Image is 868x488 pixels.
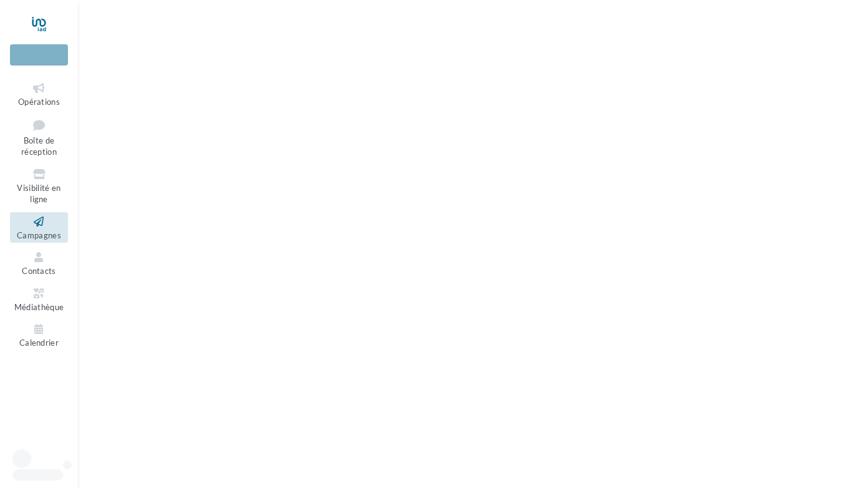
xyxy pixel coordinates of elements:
[22,266,56,276] span: Contacts
[10,212,68,243] a: Campagnes
[10,165,68,207] a: Visibilité en ligne
[10,44,68,66] div: Nouvelle campagne
[10,320,68,350] a: Calendrier
[17,183,60,205] span: Visibilité en ligne
[10,114,68,160] a: Boîte de réception
[10,248,68,278] a: Contacts
[21,135,57,157] span: Boîte de réception
[14,302,64,312] span: Médiathèque
[10,79,68,109] a: Opérations
[18,97,60,107] span: Opérations
[10,284,68,315] a: Médiathèque
[19,338,59,348] span: Calendrier
[17,230,61,240] span: Campagnes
